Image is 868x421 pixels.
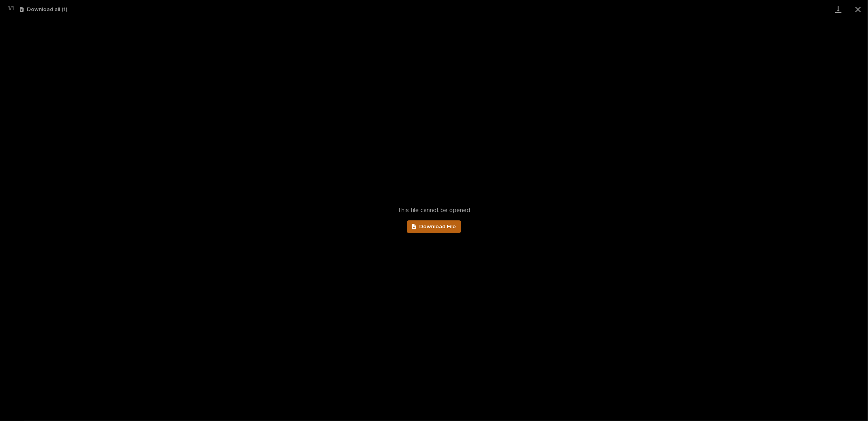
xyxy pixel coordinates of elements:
[12,5,14,11] span: 1
[407,220,461,233] a: Download File
[20,7,67,12] button: Download all (1)
[398,207,471,214] span: This file cannot be opened
[419,224,456,229] span: Download File
[8,5,10,11] span: 1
